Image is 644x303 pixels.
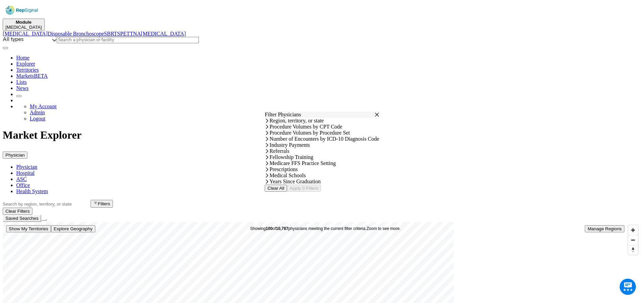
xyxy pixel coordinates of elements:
[16,79,27,85] a: Lists
[585,225,624,232] button: Manage Regions
[265,136,379,142] a: Number of Encounters by ICD-10 Diagnosis Code
[628,245,638,255] button: Reset bearing to north
[16,170,34,176] a: Hospital
[104,31,117,37] a: SBRT
[30,110,45,115] a: Admin
[141,31,186,37] a: [MEDICAL_DATA]
[16,20,31,25] strong: Module
[265,148,379,154] a: Referrals
[366,226,401,231] span: Zoom to see more.
[265,142,379,148] a: Industry Payments
[30,116,45,121] a: Logout
[628,245,638,255] span: Reset zoom
[48,31,104,37] a: Disposable Bronchoscope
[628,235,638,245] button: Zoom out
[3,151,27,159] button: Physician
[628,235,638,245] span: Zoom out
[16,188,48,194] a: Health System
[3,129,641,141] h1: Market Explorer
[16,55,29,61] a: Home
[16,164,37,170] a: Physician
[265,154,379,160] a: Fellowship Training
[3,47,8,49] button: Toggle navigation
[265,166,379,172] a: Prescriptions
[375,112,379,117] button: Close
[5,25,42,30] div: [MEDICAL_DATA]
[287,185,321,192] button: Apply 0 Filters
[3,208,32,215] button: Clear Filters
[276,226,288,231] b: 10,787
[3,19,45,31] button: Module[MEDICAL_DATA]
[3,202,91,207] input: Search by region, territory, or state
[265,185,287,192] button: Clear All
[16,176,27,182] a: ASC
[16,85,28,91] a: News
[16,67,39,73] a: Territories
[250,226,366,231] span: Showing of physicians meeting the current filter criteria.
[16,95,22,97] button: Intel Book
[91,200,113,207] button: Filters
[16,182,30,188] a: Office
[126,31,141,37] a: TTNA
[3,37,52,43] span: All types
[265,124,379,130] a: Procedure Volumes by CPT Code
[6,225,51,232] button: Show My Territories
[16,73,48,79] a: MarketsBETA
[628,225,638,235] button: Zoom in
[265,179,379,185] a: Years Since Graduation
[117,31,127,37] a: SPE
[266,226,272,231] b: 100
[265,130,379,136] a: Procedure Volumes by Procedure Set
[265,112,301,118] span: Filter Physicians
[57,37,199,43] input: Search a physician or facility
[3,31,48,37] a: [MEDICAL_DATA]
[265,118,379,124] a: Region, territory, or state
[3,215,41,222] button: Saved Searches
[265,172,379,179] a: Medical Schools
[51,225,95,232] button: Explore Geography
[34,73,48,79] span: BETA
[16,61,35,67] a: Explorer
[265,160,379,166] a: Medicare FFS Practice Setting
[30,103,57,109] a: My Account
